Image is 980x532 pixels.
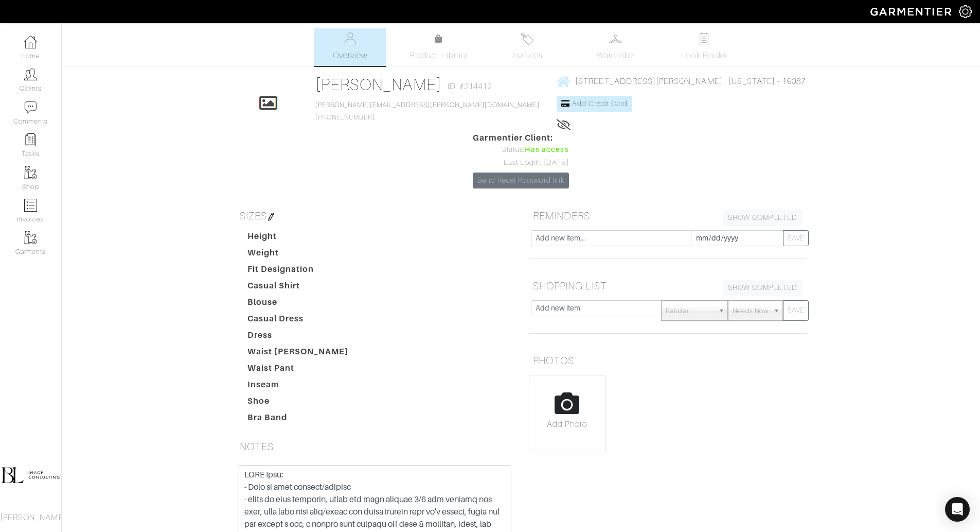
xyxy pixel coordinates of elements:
[24,133,37,146] img: reminder-icon-8004d30b9f0a5d33ae49ab947aed9ed385cf756f9e5892f1edd6e32f2345188e.png
[529,276,807,296] h5: SHOPPING LIST
[333,49,367,62] span: Overview
[236,436,513,457] h5: NOTES
[473,144,568,156] div: Status:
[24,166,37,179] img: garments-icon-b7da505a4dc4fd61783c78ac3ca0ef83fa9d6f193b1c9dc38574b1d14d53ca28.png
[723,210,803,226] a: SHOW COMPLETED
[344,32,357,45] img: basicinfo-40fd8af6dae0f16599ec9e87c0ef1c0a1fdea2edbe929e3d69a839185d80c458.svg
[531,300,662,316] input: Add new item
[240,379,357,395] dt: Inseam
[24,199,37,212] img: orders-icon-0abe47150d42831381b5fb84f609e132dff9fe21cb692f30cb5eec754e2cba89.png
[580,28,652,66] a: Wardrobe
[409,49,468,62] span: Product Library
[448,80,492,93] span: ID: #214412
[24,68,37,81] img: clients-icon-6bae9207a08558b7cb47a8932f037763ab4055f8c8b6bfacd5dc20c3e0201464.png
[24,36,37,48] img: dashboard-icon-dbcd8f5a0b271acd01030246c82b418ddd0df26cd7fceb0bd07c9910d44c42f6.png
[531,230,691,246] input: Add new item...
[240,346,357,362] dt: Waist [PERSON_NAME]
[240,411,357,428] dt: Bra Band
[557,96,632,112] a: Add Credit Card
[24,101,37,114] img: comment-icon-a0a6a9ef722e966f86d9cbdc48e553b5cf19dbc54f86b18d962a5391bc8f6eb6.png
[668,28,740,66] a: Look Books
[666,301,714,321] span: Retailer
[240,230,357,247] dt: Height
[525,144,569,156] span: Has access
[240,395,357,411] dt: Shoe
[609,32,622,45] img: wardrobe-487a4870c1b7c33e795ec22d11cfc2ed9d08956e64fb3008fe2437562e282088.svg
[681,49,727,62] span: Look Books
[557,75,806,88] a: [STREET_ADDRESS][PERSON_NAME] , [US_STATE] - 19087
[315,101,540,121] span: [PHONE_NUMBER]
[959,5,972,18] img: gear-icon-white-bd11855cb880d31180b6d7d6211b90ccbf57a29d726f0c71d8c61bd08dd39cc2.png
[240,313,357,329] dt: Casual Dress
[572,99,628,108] span: Add Credit Card
[723,280,803,296] a: SHOW COMPLETED
[473,132,568,144] span: Garmentier Client:
[240,263,357,280] dt: Fit Designation
[491,28,563,66] a: Invoices
[511,49,543,62] span: Invoices
[403,33,475,62] a: Product Library
[315,101,540,109] a: [PERSON_NAME][EMAIL_ADDRESS][PERSON_NAME][DOMAIN_NAME]
[473,173,568,188] a: Send Reset Password link
[783,230,809,246] button: SAVE
[783,300,809,321] button: SAVE
[473,157,568,168] div: Last Login: [DATE]
[945,497,970,522] div: Open Intercom Messenger
[521,32,533,45] img: orders-27d20c2124de7fd6de4e0e44c1d41de31381a507db9b33961299e4e07d508b8c.svg
[240,280,357,296] dt: Casual Shirt
[529,350,807,371] h5: PHOTOS
[240,247,357,263] dt: Weight
[575,77,806,86] span: [STREET_ADDRESS][PERSON_NAME] , [US_STATE] - 19087
[733,301,769,321] span: Needs Now
[529,205,807,226] h5: REMINDERS
[698,32,710,45] img: todo-9ac3debb85659649dc8f770b8b6100bb5dab4b48dedcbae339e5042a72dfd3cc.svg
[267,213,275,221] img: pen-cf24a1663064a2ec1b9c1bd2387e9de7a2fa800b781884d57f21acf72779bad2.png
[315,75,442,94] a: [PERSON_NAME]
[240,296,357,313] dt: Blouse
[865,3,959,21] img: garmentier-logo-header-white-b43fb05a5012e4ada735d5af1a66efaba907eab6374d6393d1fbf88cb4ef424d.png
[24,231,37,244] img: garments-icon-b7da505a4dc4fd61783c78ac3ca0ef83fa9d6f193b1c9dc38574b1d14d53ca28.png
[314,28,386,66] a: Overview
[240,329,357,346] dt: Dress
[597,49,634,62] span: Wardrobe
[240,362,357,379] dt: Waist Pant
[236,205,513,226] h5: SIZES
